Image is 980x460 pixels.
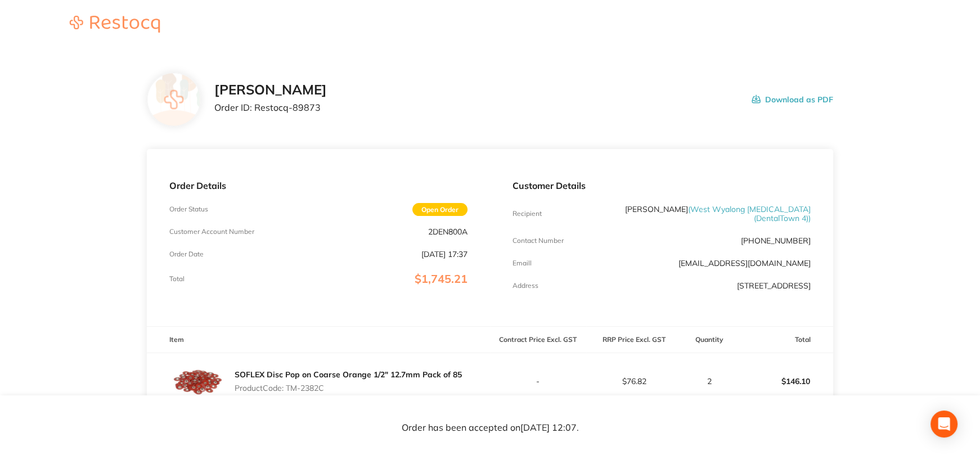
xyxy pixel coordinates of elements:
p: Recipient [513,210,542,218]
p: Customer Account Number [169,228,254,236]
a: [EMAIL_ADDRESS][DOMAIN_NAME] [678,258,811,268]
p: [DATE] 17:37 [421,250,467,259]
p: Total [169,275,185,283]
th: Total [737,327,833,353]
th: Contract Price Excl. GST [490,327,586,353]
p: Order Date [169,250,204,258]
p: [PERSON_NAME] [612,205,811,223]
img: Restocq logo [59,16,171,33]
p: - [491,377,586,386]
p: Order has been accepted on [DATE] 12:07 . [402,423,579,433]
p: $146.10 [738,368,833,395]
th: RRP Price Excl. GST [586,327,682,353]
span: ( West Wyalong [MEDICAL_DATA] (DentalTown 4) ) [688,204,811,223]
p: Order Details [169,181,467,191]
p: Order Status [169,205,208,213]
span: $1,745.21 [415,272,467,286]
p: [STREET_ADDRESS] [737,281,811,290]
p: Order ID: Restocq- 89873 [214,102,327,112]
p: [PHONE_NUMBER] [741,236,811,245]
a: SOFLEX Disc Pop on Coarse Orange 1/2" 12.7mm Pack of 85 [235,369,462,380]
div: Open Intercom Messenger [930,411,957,438]
p: Address [513,282,538,290]
img: ZGh0amV3cw [169,353,226,409]
p: $76.82 [587,377,682,386]
h2: [PERSON_NAME] [214,82,327,98]
p: Emaill [513,259,532,267]
p: Product Code: TM-2382C [235,384,462,393]
a: Restocq logo [59,16,171,34]
button: Download as PDF [752,82,833,117]
th: Quantity [682,327,737,353]
p: Contact Number [513,237,564,245]
p: 2 [682,377,736,386]
p: 2DEN800A [428,227,467,236]
th: Item [147,327,490,353]
span: Open Order [412,203,467,216]
p: Customer Details [513,181,811,191]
